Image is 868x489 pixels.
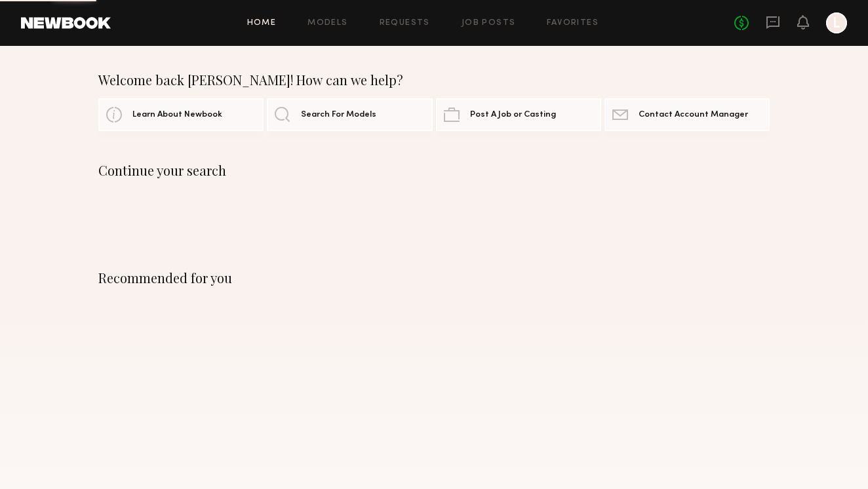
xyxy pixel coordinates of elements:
a: Home [247,19,277,28]
a: Learn About Newbook [98,98,264,131]
a: Models [307,19,347,28]
span: Search For Models [301,111,376,119]
a: Favorites [547,19,599,28]
a: Contact Account Manager [604,98,770,131]
span: Post A Job or Casting [470,111,556,119]
a: Search For Models [267,98,432,131]
a: Post A Job or Casting [436,98,601,131]
div: Continue your search [98,163,770,178]
a: Job Posts [462,19,516,28]
span: Contact Account Manager [639,111,748,119]
a: Requests [380,19,430,28]
span: Learn About Newbook [132,111,222,119]
div: Recommended for you [98,270,770,286]
a: L [826,12,847,33]
div: Welcome back [PERSON_NAME]! How can we help? [98,72,770,88]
